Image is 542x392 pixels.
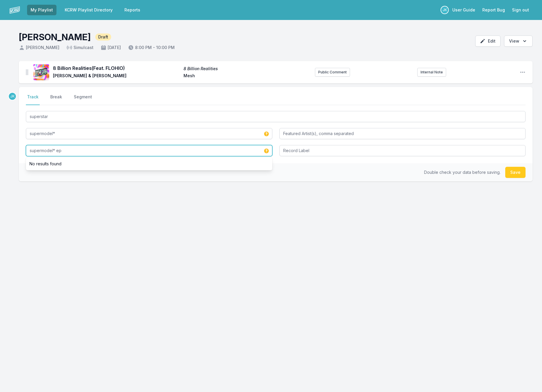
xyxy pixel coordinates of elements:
span: Mesh [184,73,311,80]
button: Open options [504,36,533,47]
input: Track Title [26,111,526,122]
a: User Guide [449,5,479,15]
button: Track [26,94,40,105]
button: Sign out [508,5,533,15]
span: [PERSON_NAME] & [PERSON_NAME] [53,73,180,80]
a: Reports [121,5,144,15]
h1: [PERSON_NAME] [19,32,91,42]
p: Jason Kramer [8,92,16,100]
a: KCRW Playlist Directory [61,5,116,15]
span: [PERSON_NAME] [19,45,59,51]
button: Break [49,94,63,105]
input: Album Title [26,145,272,156]
a: Report Bug [479,5,508,15]
button: Open playlist item options [520,69,526,75]
span: Simulcast [66,45,94,51]
img: logo-white-87cec1fa9cbef997252546196dc51331.png [9,5,20,15]
input: Record Label [279,145,526,156]
span: [DATE] [101,45,121,51]
span: 8 Billion Realities (Feat. FLOHIO) [53,65,180,72]
button: Segment [73,94,93,105]
span: Draft [95,33,111,41]
span: Double check your data before saving. [424,170,501,175]
button: Public Comment [315,68,350,77]
input: Artist [26,128,272,139]
a: My Playlist [27,5,56,15]
input: Featured Artist(s), comma separated [279,128,526,139]
img: Drag Handle [26,69,28,75]
p: Jason Kramer [441,6,449,14]
li: No results found [26,159,272,169]
img: 8 Billion Realities [33,64,49,80]
button: Save [505,167,526,178]
button: Internal Note [417,68,446,77]
span: 8 Billion Realities [184,66,311,72]
span: 8:00 PM - 10:00 PM [128,45,175,51]
button: Edit [475,36,501,47]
